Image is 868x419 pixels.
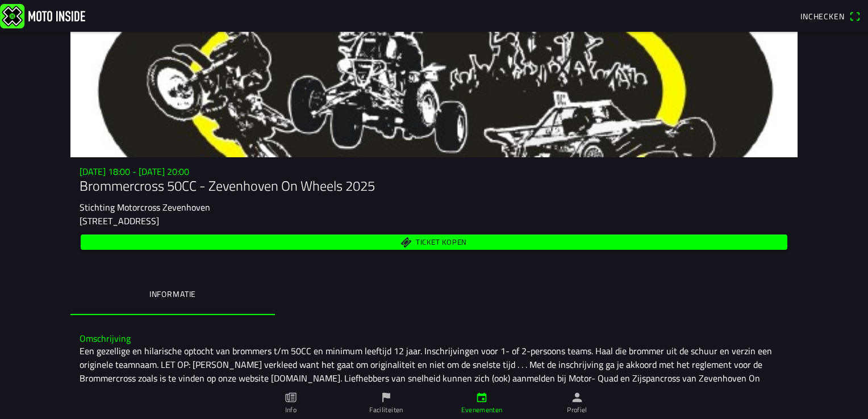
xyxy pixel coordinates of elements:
ion-label: Info [285,405,297,415]
ion-label: Informatie [149,288,196,300]
ion-label: Faciliteiten [369,405,403,415]
h3: Omschrijving [80,333,788,344]
ion-label: Profiel [567,405,587,415]
ion-text: [STREET_ADDRESS] [80,214,159,228]
span: Inchecken [800,10,845,22]
span: Ticket kopen [416,239,467,246]
h3: [DATE] 18:00 - [DATE] 20:00 [80,166,788,177]
ion-icon: person [571,391,583,404]
ion-label: Evenementen [461,405,503,415]
h1: Brommercross 50CC - Zevenhoven On Wheels 2025 [80,178,788,194]
a: Incheckenqr scanner [795,6,866,26]
ion-icon: flag [380,391,393,404]
ion-icon: calendar [475,391,488,404]
ion-icon: paper [285,391,297,404]
ion-text: Stichting Motorcross Zevenhoven [80,200,210,214]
